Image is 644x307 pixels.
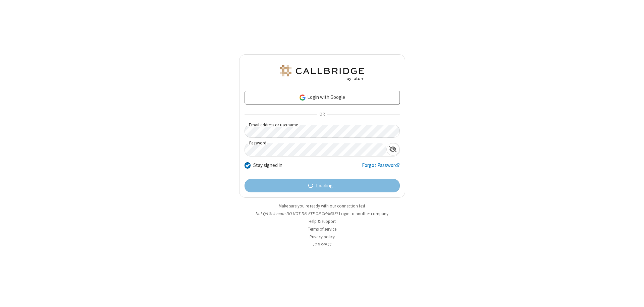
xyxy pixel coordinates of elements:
a: Terms of service [308,226,336,232]
img: google-icon.png [299,94,306,101]
button: Login to another company [339,210,388,217]
img: QA Selenium DO NOT DELETE OR CHANGE [278,65,366,81]
input: Password [245,143,386,156]
li: Not QA Selenium DO NOT DELETE OR CHANGE? [239,210,405,217]
li: v2.6.349.11 [239,241,405,248]
a: Login with Google [245,91,400,104]
a: Privacy policy [310,234,335,240]
label: Stay signed in [253,162,282,169]
input: Email address or username [245,125,400,138]
div: Show password [386,143,399,156]
a: Make sure you're ready with our connection test [279,203,365,209]
a: Forgot Password? [362,162,400,174]
a: Help & support [309,219,336,224]
iframe: Chat [627,290,639,302]
button: Loading... [245,179,400,192]
span: Loading... [316,182,336,190]
span: OR [317,110,327,119]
